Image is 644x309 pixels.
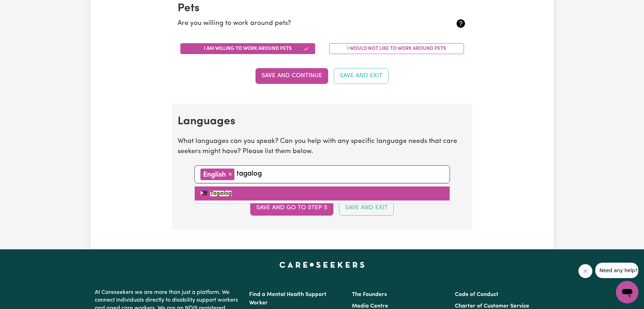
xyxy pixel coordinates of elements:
a: Careseekers home page [279,262,365,268]
span: × [228,170,232,178]
a: Charter of Customer Service [455,303,529,309]
div: English [200,169,234,180]
iframe: Message from company [595,263,638,278]
button: Save and go to step 5 [250,200,333,216]
a: Code of Conduct [455,292,498,297]
button: Remove [226,169,234,180]
p: Are you willing to work around pets? [178,19,419,29]
h2: Languages [178,115,467,128]
iframe: Close message [578,264,592,278]
div: menu-options [194,183,450,204]
iframe: Button to launch messaging window [616,281,638,303]
a: The Founders [352,292,387,297]
a: Find a Mental Health Support Worker [249,292,326,306]
button: I am willing to work around pets [180,43,315,54]
span: 🇵🇭 [200,189,207,198]
a: Media Centre [352,303,388,309]
button: Save and Continue [255,68,328,84]
button: Save and Exit [334,68,389,84]
mark: Tagalog [210,191,232,196]
p: What languages can you speak? Can you help with any specific language needs that care seekers mig... [178,137,467,157]
h2: Pets [178,2,467,15]
button: Save and Exit [339,200,394,216]
button: I would not like to work around pets [329,43,464,54]
a: Tagalog [195,186,450,200]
